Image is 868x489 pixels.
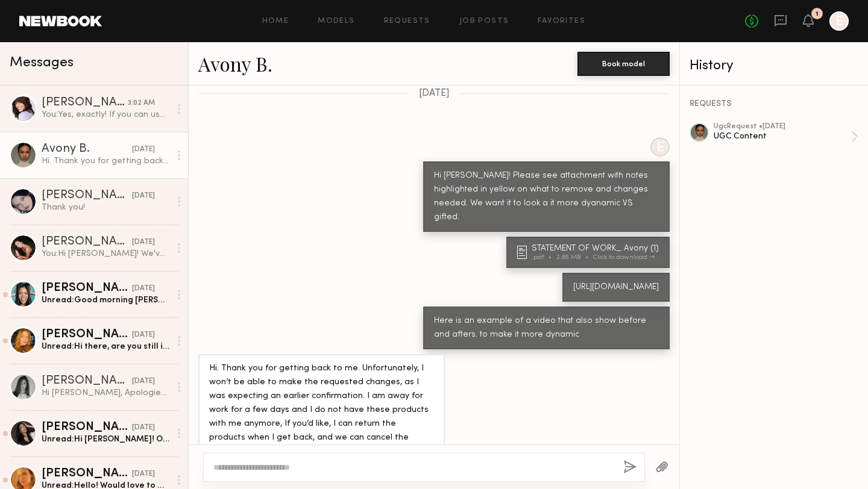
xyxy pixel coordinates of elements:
[132,376,155,387] div: [DATE]
[434,169,659,225] div: Hi [PERSON_NAME]! Please see attachment with notes highlighted in yellow on what to remove and ch...
[517,244,662,261] a: STATEMENT OF WORK_ Avony (1).pdf2.86 MBClick to download
[42,248,170,260] div: You: Hi [PERSON_NAME]! We've been trying to reach out. Please let us know if you're still interested
[459,17,509,25] a: Job Posts
[42,143,132,155] div: Avony B.
[714,131,851,142] div: UGC Content
[42,329,132,341] div: [PERSON_NAME]
[714,123,851,131] div: ugc Request • [DATE]
[690,100,858,108] div: REQUESTS
[42,155,170,167] div: Hi. Thank you for getting back to me. Unfortunately, I won’t be able to make the requested change...
[593,254,655,261] div: Click to download
[42,202,170,213] div: Thank you!
[42,282,132,294] div: [PERSON_NAME]
[132,190,155,202] div: [DATE]
[132,237,155,248] div: [DATE]
[577,58,670,68] a: Book model
[318,17,354,25] a: Models
[577,52,670,76] button: Book model
[573,281,659,294] div: [URL][DOMAIN_NAME]
[532,244,662,253] div: STATEMENT OF WORK_ Avony (1)
[42,236,132,248] div: [PERSON_NAME]
[132,422,155,434] div: [DATE]
[42,375,132,387] div: [PERSON_NAME]
[829,11,849,31] a: E
[132,283,155,294] div: [DATE]
[42,434,170,445] div: Unread: Hi [PERSON_NAME]! Omg, thank you so much for reaching out, I absolutely love Skin Gym and...
[538,17,585,25] a: Favorites
[816,11,819,17] div: 1
[42,387,170,399] div: Hi [PERSON_NAME], Apologies I’m just barely seeing your message now! I’ll link my UGC portfolio f...
[42,97,128,109] div: [PERSON_NAME]
[209,362,434,473] div: Hi. Thank you for getting back to me. Unfortunately, I won’t be able to make the requested change...
[132,329,155,341] div: [DATE]
[690,59,858,73] div: History
[42,190,132,202] div: [PERSON_NAME]
[132,469,155,480] div: [DATE]
[42,468,132,480] div: [PERSON_NAME]
[198,51,272,76] a: Avony B.
[42,422,132,434] div: [PERSON_NAME]
[419,89,450,99] span: [DATE]
[10,56,74,70] span: Messages
[132,144,155,155] div: [DATE]
[42,341,170,352] div: Unread: Hi there, are you still interested? Please reach out to my email for a faster response: c...
[128,98,155,109] div: 3:02 AM
[532,254,556,261] div: .pdf
[262,17,289,25] a: Home
[384,17,430,25] a: Requests
[42,294,170,306] div: Unread: Good morning [PERSON_NAME], Hope you had a wonderful weekend! I just wanted to check-in a...
[714,123,858,151] a: ugcRequest •[DATE]UGC Content
[556,254,593,261] div: 2.86 MB
[434,314,659,342] div: Here is an example of a video that also show before and afters. to make it more dynamic
[42,109,170,120] div: You: Yes, exactly! If you can use the two example links as reference. No voice over but can be mo...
